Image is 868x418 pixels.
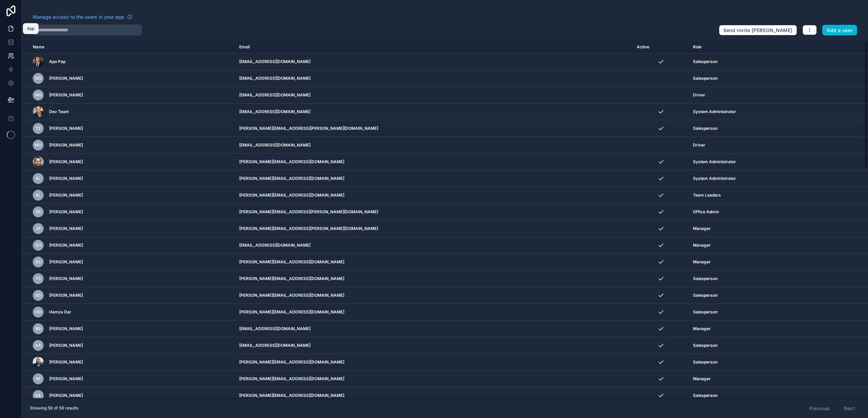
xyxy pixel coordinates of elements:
span: Manager [693,226,711,231]
td: [PERSON_NAME][EMAIL_ADDRESS][PERSON_NAME][DOMAIN_NAME] [235,220,633,237]
span: Salesperson [693,59,718,64]
span: [PERSON_NAME] [49,192,83,198]
span: KF [36,376,41,382]
span: Manager [693,326,711,331]
span: BB [35,326,41,331]
span: Salesperson [693,343,718,348]
td: [EMAIL_ADDRESS][DOMAIN_NAME] [235,104,633,120]
span: Salesperson [693,293,718,298]
td: [PERSON_NAME][EMAIL_ADDRESS][PERSON_NAME][DOMAIN_NAME] [235,204,633,220]
span: Salesperson [693,76,718,81]
span: MV [35,142,42,148]
td: [PERSON_NAME][EMAIL_ADDRESS][DOMAIN_NAME] [235,170,633,187]
span: [PERSON_NAME] [49,176,83,181]
td: [PERSON_NAME][EMAIL_ADDRESS][DOMAIN_NAME] [235,270,633,287]
span: [PERSON_NAME] [49,293,83,298]
span: Dev Team [49,109,69,114]
td: [EMAIL_ADDRESS][DOMAIN_NAME] [235,87,633,104]
span: Showing 59 of 59 results [30,405,78,411]
span: [PERSON_NAME] [49,209,83,215]
span: AA [35,343,41,348]
td: [EMAIL_ADDRESS][DOMAIN_NAME] [235,137,633,154]
span: Driver [693,92,705,98]
span: Manager [693,243,711,248]
div: App [27,26,34,31]
td: [PERSON_NAME][EMAIL_ADDRESS][DOMAIN_NAME] [235,304,633,321]
td: [PERSON_NAME][EMAIL_ADDRESS][DOMAIN_NAME] [235,387,633,404]
span: EL [36,176,41,181]
span: [PERSON_NAME] [49,142,83,148]
span: HD [35,309,41,315]
td: [EMAIL_ADDRESS][DOMAIN_NAME] [235,70,633,87]
a: Manage access to the users in your app [33,14,132,20]
span: EK [36,209,41,215]
span: Manage access to the users in your app [33,14,124,20]
span: System Administrator [693,176,736,181]
span: Salesperson [693,359,718,365]
span: Manager [693,259,711,265]
span: JP [36,226,41,231]
td: [PERSON_NAME][EMAIL_ADDRESS][DOMAIN_NAME] [235,254,633,270]
span: SD [35,293,41,298]
span: [PERSON_NAME] [49,259,83,265]
button: Add a user [822,25,857,36]
span: [PERSON_NAME] [49,376,83,382]
span: Manager [693,376,711,382]
span: MS [35,76,42,81]
span: System Administrator [693,159,736,165]
span: [PERSON_NAME] [49,159,83,165]
span: [PERSON_NAME] [49,76,83,81]
span: EA [35,393,41,398]
span: System Administrator [693,109,736,114]
th: Name [22,41,235,53]
td: [EMAIL_ADDRESS][DOMAIN_NAME] [235,237,633,254]
span: [PERSON_NAME] [49,226,83,231]
span: Salesperson [693,276,718,281]
span: [PERSON_NAME] [49,359,83,365]
span: SC [35,259,41,265]
td: [EMAIL_ADDRESS][DOMAIN_NAME] [235,321,633,337]
button: Send invite [PERSON_NAME] [719,25,797,36]
span: [PERSON_NAME] [49,276,83,281]
span: Salesperson [693,309,718,315]
span: [PERSON_NAME] [49,393,83,398]
td: [PERSON_NAME][EMAIL_ADDRESS][PERSON_NAME][DOMAIN_NAME] [235,120,633,137]
td: [EMAIL_ADDRESS][DOMAIN_NAME] [235,53,633,70]
th: Role [689,41,827,53]
span: Apo Pap [49,59,66,64]
span: AL [35,192,41,198]
td: [EMAIL_ADDRESS][DOMAIN_NAME] [235,337,633,354]
span: Office Admin [693,209,719,215]
td: [PERSON_NAME][EMAIL_ADDRESS][DOMAIN_NAME] [235,154,633,170]
td: [PERSON_NAME][EMAIL_ADDRESS][DOMAIN_NAME] [235,287,633,304]
span: MS [35,92,42,98]
span: [PERSON_NAME] [49,326,83,331]
th: Active [633,41,689,53]
span: SH [35,243,41,248]
td: [PERSON_NAME][EMAIL_ADDRESS][DOMAIN_NAME] [235,354,633,371]
span: Salesperson [693,393,718,398]
div: scrollable content [22,41,868,398]
th: Email [235,41,633,53]
span: [PERSON_NAME] [49,92,83,98]
span: Hamza Dar [49,309,71,315]
span: Salesperson [693,126,718,131]
span: [PERSON_NAME] [49,126,83,131]
td: [PERSON_NAME][EMAIL_ADDRESS][DOMAIN_NAME] [235,187,633,204]
span: TS [35,276,41,281]
span: [PERSON_NAME] [49,243,83,248]
span: Driver [693,142,705,148]
span: TZ [35,126,41,131]
span: [PERSON_NAME] [49,343,83,348]
span: Team Leaders [693,192,721,198]
td: [PERSON_NAME][EMAIL_ADDRESS][DOMAIN_NAME] [235,371,633,387]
